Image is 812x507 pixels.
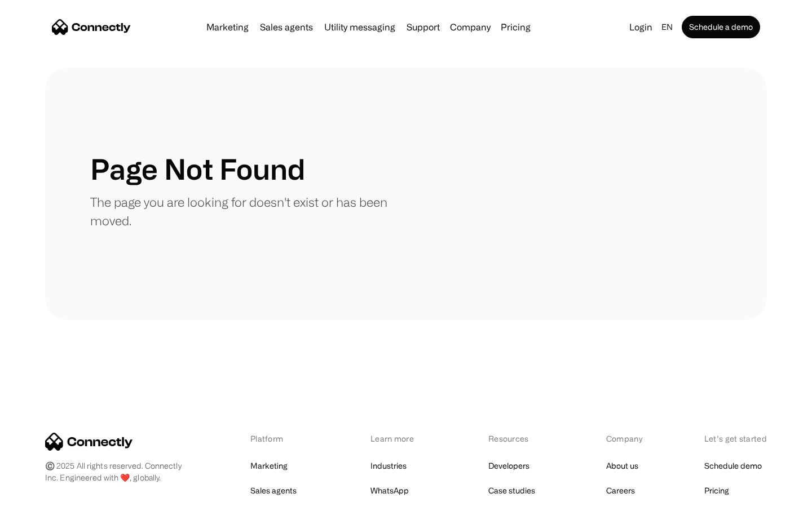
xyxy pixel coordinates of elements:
[90,193,406,230] p: The page you are looking for doesn't exist or has been moved.
[704,483,729,499] a: Pricing
[625,19,657,35] a: Login
[370,433,430,444] div: Learn more
[250,458,288,474] a: Marketing
[320,23,400,32] a: Utility messaging
[202,23,253,32] a: Marketing
[704,458,762,474] a: Schedule demo
[606,458,638,474] a: About us
[606,483,635,499] a: Careers
[90,152,305,186] h1: Page Not Found
[496,23,535,32] a: Pricing
[450,19,491,35] div: Company
[370,458,407,474] a: Industries
[370,483,409,499] a: WhatsApp
[488,458,529,474] a: Developers
[402,23,444,32] a: Support
[682,16,760,38] a: Schedule a demo
[606,433,646,444] div: Company
[250,433,312,444] div: Platform
[23,487,68,503] ul: Language list
[255,23,317,32] a: Sales agents
[11,486,68,503] aside: Language selected: English
[704,433,767,444] div: Let’s get started
[488,483,535,499] a: Case studies
[661,19,673,35] div: en
[488,433,548,444] div: Resources
[250,483,297,499] a: Sales agents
